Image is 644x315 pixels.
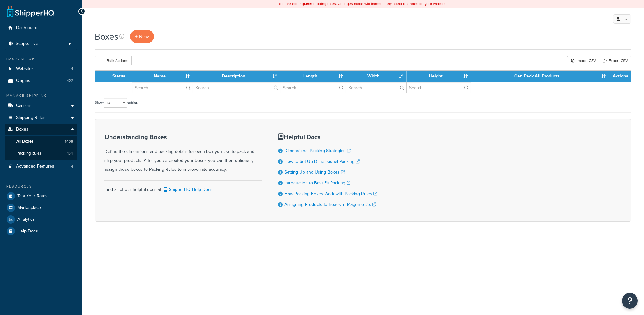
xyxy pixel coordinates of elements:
[132,82,193,93] input: Search
[304,1,312,7] b: LIVE
[95,56,132,65] button: Bulk Actions
[284,147,351,154] a: Dimensional Packing Strategies
[346,82,406,93] input: Search
[16,127,28,132] span: Boxes
[16,139,33,144] span: All Boxes
[284,169,345,176] a: Setting Up and Using Boxes
[5,190,77,202] a: Test Your Rates
[5,100,77,112] a: Carriers
[5,75,77,87] a: Origins 422
[5,22,77,34] a: Dashboard
[278,133,377,140] h3: Helpful Docs
[135,33,149,40] span: + New
[5,136,77,147] li: All Boxes
[284,190,377,197] a: How Packing Boxes Work with Packing Rules
[65,139,73,144] span: 1406
[17,194,48,199] span: Test Your Rates
[16,151,41,156] span: Packing Rules
[280,82,346,93] input: Search
[71,164,73,169] span: 4
[16,164,54,169] span: Advanced Features
[5,124,77,135] a: Boxes
[280,71,346,82] th: Length
[17,229,38,234] span: Help Docs
[16,25,38,31] span: Dashboard
[67,78,73,83] span: 422
[105,71,132,82] th: Status
[16,78,30,83] span: Origins
[95,98,138,108] label: Show entries
[284,180,350,186] a: Introduction to Best Fit Packing
[5,112,77,124] a: Shipping Rules
[5,214,77,225] a: Analytics
[5,161,77,172] a: Advanced Features 4
[104,133,262,140] h3: Understanding Boxes
[346,71,407,82] th: Width
[284,201,376,208] a: Assigning Products to Boxes in Magento 2.x
[193,82,280,93] input: Search
[5,202,77,213] a: Marketplace
[5,225,77,237] a: Help Docs
[5,56,77,62] div: Basic Setup
[5,136,77,147] a: All Boxes 1406
[609,71,631,82] th: Actions
[5,161,77,172] li: Advanced Features
[5,75,77,87] li: Origins
[407,82,471,93] input: Search
[67,151,73,156] span: 164
[104,133,262,174] div: Define the dimensions and packing details for each box you use to pack and ship your products. Af...
[567,56,599,65] div: Import CSV
[162,186,212,193] a: ShipperHQ Help Docs
[5,148,77,159] a: Packing Rules 164
[95,30,118,43] h1: Boxes
[5,148,77,159] li: Packing Rules
[7,5,54,17] a: ShipperHQ Home
[5,124,77,160] li: Boxes
[17,205,41,211] span: Marketplace
[104,98,127,108] select: Showentries
[471,71,609,82] th: Can Pack All Products
[5,63,77,75] li: Websites
[622,293,638,309] button: Open Resource Center
[16,115,45,120] span: Shipping Rules
[104,180,262,194] div: Find all of our helpful docs at:
[16,66,34,71] span: Websites
[16,103,32,108] span: Carriers
[599,56,631,65] a: Export CSV
[5,184,77,189] div: Resources
[5,93,77,98] div: Manage Shipping
[17,217,35,222] span: Analytics
[5,63,77,75] a: Websites 4
[71,66,73,71] span: 4
[407,71,471,82] th: Height
[132,71,193,82] th: Name
[130,30,154,43] a: + New
[193,71,280,82] th: Description
[16,41,38,46] span: Scope: Live
[284,158,360,165] a: How to Set Up Dimensional Packing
